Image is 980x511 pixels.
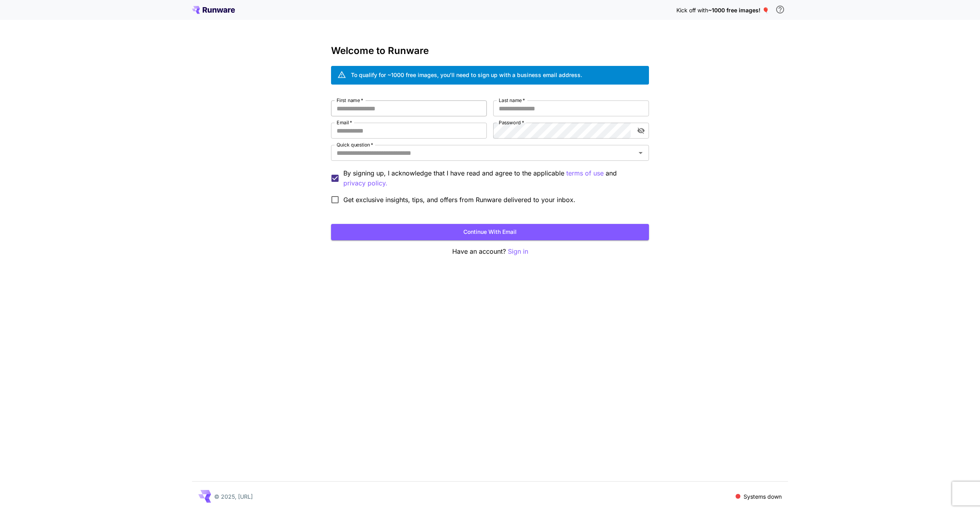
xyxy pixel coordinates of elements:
[744,492,782,501] p: Systems down
[499,119,524,126] label: Password
[508,247,528,256] button: Sign in
[331,45,649,56] h3: Welcome to Runware
[772,2,788,17] button: In order to qualify for free credit, you need to sign up with a business email address and click ...
[566,168,604,178] p: terms of use
[337,141,373,148] label: Quick question
[343,178,387,188] p: privacy policy.
[337,97,363,104] label: First name
[337,119,352,126] label: Email
[331,224,649,240] button: Continue with email
[343,178,387,188] button: By signing up, I acknowledge that I have read and agree to the applicable terms of use and
[331,247,649,256] p: Have an account?
[343,195,575,204] span: Get exclusive insights, tips, and offers from Runware delivered to your inbox.
[351,71,582,79] div: To qualify for ~1000 free images, you’ll need to sign up with a business email address.
[708,7,769,13] span: ~1000 free images! 🎈
[635,147,646,158] button: Open
[214,492,253,501] p: © 2025, [URL]
[499,97,525,104] label: Last name
[566,168,604,178] button: By signing up, I acknowledge that I have read and agree to the applicable and privacy policy.
[676,7,708,13] span: Kick off with
[343,168,643,188] p: By signing up, I acknowledge that I have read and agree to the applicable and
[634,123,648,138] button: toggle password visibility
